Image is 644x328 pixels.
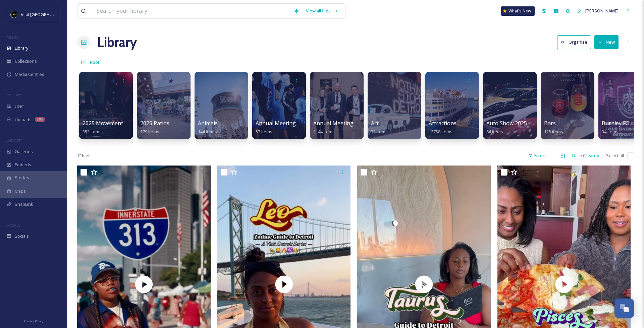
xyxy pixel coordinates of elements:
[35,117,45,122] div: 285
[602,129,619,135] span: 34 items
[429,120,457,135] a: Attractions12758 items
[198,120,218,127] span: Animals
[15,116,32,123] span: Uploads
[544,120,556,127] span: Bars
[83,120,123,127] span: 2025 Movement
[486,120,527,127] span: Auto Show 2025
[594,35,619,49] button: New
[256,120,296,127] span: Annual Meeting
[97,32,137,52] a: Library
[7,35,18,40] span: MEDIA
[544,120,563,135] a: Bars125 items
[256,120,296,135] a: Annual Meeting57 items
[7,93,21,98] span: COLLECT
[15,71,44,78] span: Media Centres
[15,45,28,51] span: Library
[574,4,622,17] a: [PERSON_NAME]
[24,317,43,325] a: Privacy Policy
[303,4,342,17] a: View all files
[7,138,22,143] span: WIDGETS
[140,120,169,135] a: 2025 Patios179 items
[15,233,29,239] span: Socials
[501,6,535,16] a: What's New
[544,129,563,135] span: 125 items
[313,120,374,135] a: Annual Meeting (Eblast)1144 items
[256,129,272,135] span: 57 items
[15,161,31,168] span: Embeds
[15,201,33,207] span: SnapLink
[15,175,29,181] span: Stories
[429,129,452,135] span: 12758 items
[585,8,619,14] span: [PERSON_NAME]
[569,149,603,162] div: Date Created
[486,120,527,135] a: Auto Show 202584 items
[24,319,43,323] span: Privacy Policy
[614,298,634,318] button: Open Chat
[15,188,26,194] span: Maps
[15,103,24,110] span: UGC
[90,58,100,66] a: Root
[140,129,159,135] span: 179 items
[557,35,591,49] button: Organise
[21,11,73,17] span: Visit [GEOGRAPHIC_DATA]
[557,35,594,49] a: Organise
[77,152,91,159] span: 71 file s
[83,120,123,135] a: 2025 Movement352 items
[371,120,379,127] span: Art
[602,120,629,135] a: Burnley FC34 items
[198,129,217,135] span: 144 items
[525,149,550,162] div: Filters
[198,120,218,135] a: Animals144 items
[83,129,102,135] span: 352 items
[371,129,388,135] span: 31 items
[313,129,335,135] span: 1144 items
[140,120,169,127] span: 2025 Patios
[7,223,20,228] span: SOCIALS
[11,11,17,18] img: VISIT%20DETROIT%20LOGO%20-%20BLACK%20BACKGROUND.png
[429,120,457,127] span: Attractions
[602,120,629,127] span: Burnley FC
[486,129,503,135] span: 84 items
[15,58,37,64] span: Collections
[15,148,33,155] span: Galleries
[93,4,290,18] input: Search your library
[313,120,374,127] span: Annual Meeting (Eblast)
[606,152,624,159] span: Select all
[90,59,100,65] span: Root
[371,120,388,135] a: Art31 items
